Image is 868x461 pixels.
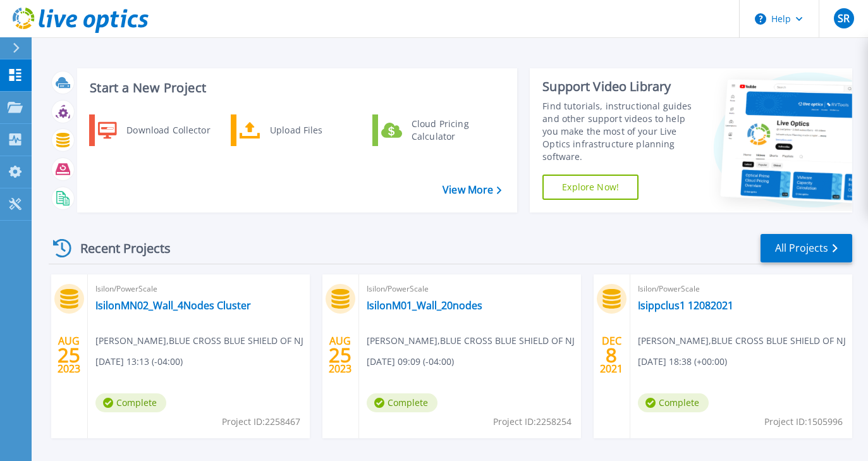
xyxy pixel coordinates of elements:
[328,332,352,378] div: AUG 2023
[606,350,617,360] span: 8
[838,13,850,23] span: SR
[231,114,360,146] a: Upload Files
[367,393,437,412] span: Complete
[95,299,251,312] a: IsilonMN02_Wall_4Nodes Cluster
[95,355,183,369] span: [DATE] 13:13 (-04:00)
[90,81,501,95] h3: Start a New Project
[49,233,188,264] div: Recent Projects
[372,114,502,146] a: Cloud Pricing Calculator
[542,175,639,200] a: Explore Now!
[542,78,703,95] div: Support Video Library
[638,393,709,412] span: Complete
[493,415,572,429] span: Project ID: 2258254
[367,299,482,312] a: IsilonM01_Wall_20nodes
[89,114,219,146] a: Download Collector
[367,334,575,348] span: [PERSON_NAME] , BLUE CROSS BLUE SHIELD OF NJ
[222,415,300,429] span: Project ID: 2258467
[367,282,573,296] span: Isilon/PowerScale
[120,118,216,143] div: Download Collector
[542,100,703,163] div: Find tutorials, instructional guides and other support videos to help you make the most of your L...
[405,118,499,143] div: Cloud Pricing Calculator
[443,184,501,196] a: View More
[599,332,623,378] div: DEC 2021
[638,334,846,348] span: [PERSON_NAME] , BLUE CROSS BLUE SHIELD OF NJ
[638,282,845,296] span: Isilon/PowerScale
[367,355,454,369] span: [DATE] 09:09 (-04:00)
[95,334,303,348] span: [PERSON_NAME] , BLUE CROSS BLUE SHIELD OF NJ
[95,393,166,412] span: Complete
[764,415,843,429] span: Project ID: 1505996
[761,234,852,262] a: All Projects
[638,299,733,312] a: Isippclus1 12082021
[264,118,357,143] div: Upload Files
[58,350,80,360] span: 25
[638,355,727,369] span: [DATE] 18:38 (+00:00)
[329,350,351,360] span: 25
[57,332,81,378] div: AUG 2023
[95,282,302,296] span: Isilon/PowerScale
